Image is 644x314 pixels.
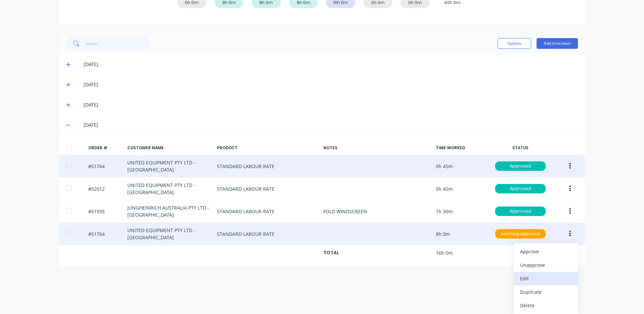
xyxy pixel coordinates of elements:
[514,258,578,272] button: Unapprove
[495,229,546,239] button: Awaiting Approval
[127,145,212,151] div: CUSTOMER NAME
[492,145,549,151] div: STATUS
[84,101,578,108] div: [DATE]
[537,38,578,49] button: Add timesheet
[497,38,531,49] button: Options
[85,37,151,50] input: Search...
[520,301,572,310] div: Delete
[495,206,546,216] button: Approved
[88,145,122,151] div: ORDER #
[495,229,546,239] div: Awaiting Approval
[436,145,486,151] div: TIME WORKED
[520,247,572,256] div: Approve
[323,145,430,151] div: NOTES
[514,272,578,285] button: Edit
[217,145,318,151] div: PRODUCT
[495,184,546,193] div: Approved
[495,207,546,216] div: Approved
[514,299,578,312] button: Delete
[520,260,572,270] div: Unapprove
[495,161,546,171] button: Approved
[514,245,578,258] button: Approve
[495,161,546,171] div: Approved
[514,285,578,299] button: Duplicate
[84,61,578,68] div: [DATE]
[495,184,546,194] button: Approved
[520,274,572,283] div: Edit
[520,287,572,297] div: Duplicate
[84,81,578,88] div: [DATE]
[84,121,578,129] div: [DATE]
